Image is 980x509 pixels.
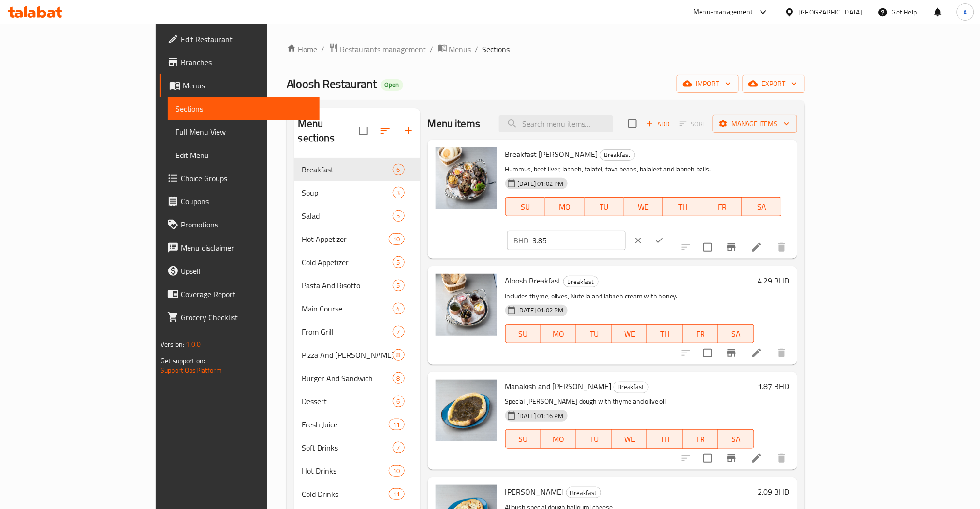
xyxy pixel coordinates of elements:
span: Edit Menu [176,149,312,161]
li: / [322,43,325,55]
div: Pasta And Risotto5 [294,274,420,297]
a: Coupons [160,190,320,213]
div: items [393,349,405,361]
button: FR [702,197,742,216]
span: Pizza And [PERSON_NAME] [302,349,393,361]
span: FR [687,327,715,341]
span: Cold Appetizer [302,256,393,268]
a: Grocery Checklist [160,306,320,329]
span: Manage items [720,118,790,130]
button: FR [683,324,718,343]
img: Breakfast Shami [436,147,497,209]
span: Cold Drinks [302,488,389,500]
span: TU [580,327,608,341]
button: MO [545,197,585,216]
a: Choice Groups [160,167,320,190]
div: Main Course4 [294,297,420,320]
span: Coupons [181,196,312,207]
span: 8 [393,374,404,383]
span: SA [746,200,778,214]
span: WE [616,327,644,341]
span: Pasta And Risotto [302,280,393,291]
div: Hot Appetizer10 [294,227,420,251]
p: BHD [514,235,529,246]
div: items [393,303,405,314]
button: SU [505,197,545,216]
a: Edit menu item [751,347,762,359]
span: import [685,78,731,90]
div: Breakfast6 [294,158,420,181]
button: import [677,75,739,93]
a: Coverage Report [160,283,320,306]
button: WE [624,197,663,216]
span: 1.0.0 [186,338,201,351]
span: MO [549,200,581,214]
span: export [750,78,797,90]
span: Aloosh Restaurant [287,73,377,95]
button: TU [576,324,612,343]
span: Dessert [302,396,393,407]
button: SA [718,429,754,449]
button: TH [663,197,703,216]
span: Main Course [302,303,393,314]
span: [PERSON_NAME] [505,484,564,499]
span: SA [722,432,750,446]
button: SA [718,324,754,343]
span: 5 [393,258,404,267]
span: Sort sections [374,119,397,142]
input: search [499,115,613,132]
p: Special [PERSON_NAME] dough with thyme and olive oil [505,396,754,408]
span: 11 [389,490,404,499]
button: TH [647,324,683,343]
span: MO [545,327,572,341]
p: Includes thyme, olives, Nutella and labneh cream with honey. [505,290,754,302]
li: / [475,43,479,55]
a: Menu disclaimer [160,236,320,259]
a: Restaurants management [329,43,426,56]
span: 11 [389,420,404,429]
div: Burger And Sandwich [302,372,393,384]
span: Hot Appetizer [302,233,389,245]
span: Breakfast [302,164,393,175]
div: Hot Drinks [302,465,389,477]
span: TU [588,200,620,214]
button: Add [643,116,673,131]
span: TU [580,432,608,446]
span: TH [667,200,699,214]
div: items [393,164,405,175]
span: Branches [181,57,312,68]
img: Manakish and Zaatar [436,380,497,441]
p: Hummus, beef liver, labneh, falafel, fava beans, balaleet and labneh balls. [505,163,782,175]
button: delete [770,341,793,365]
span: FR [687,432,715,446]
span: Fresh Juice [302,419,389,430]
div: Breakfast [566,487,601,498]
a: Branches [160,51,320,74]
span: 4 [393,304,404,313]
span: TH [651,432,679,446]
a: Edit Restaurant [160,28,320,51]
span: 6 [393,397,404,406]
span: From Grill [302,326,393,338]
span: 10 [389,467,404,476]
a: Support.OpsPlatform [161,364,222,377]
span: 10 [389,235,404,244]
input: Please enter price [533,231,626,250]
span: Sections [483,43,510,55]
div: Breakfast [614,382,649,393]
div: Pizza And [PERSON_NAME]8 [294,343,420,367]
div: items [389,488,404,500]
span: Upsell [181,265,312,277]
span: Get support on: [161,354,205,367]
span: SU [510,200,541,214]
div: Hot Drinks10 [294,459,420,482]
div: Cold Appetizer5 [294,251,420,274]
span: Select section first [673,116,713,131]
nav: breadcrumb [287,43,805,56]
span: [DATE] 01:02 PM [514,179,568,188]
span: MO [545,432,572,446]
